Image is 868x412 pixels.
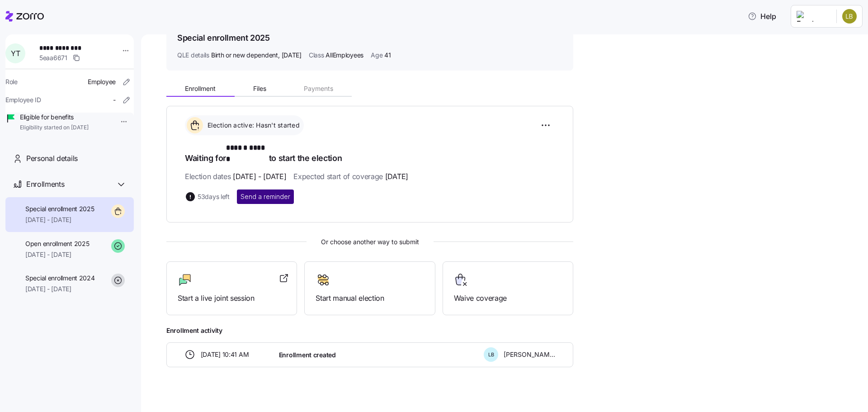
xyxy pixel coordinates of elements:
span: Expected start of coverage [293,171,408,182]
span: Open enrollment 2025 [25,239,89,248]
span: Eligible for benefits [20,113,89,122]
span: Eligibility started on [DATE] [20,124,89,132]
span: Election dates [185,171,286,182]
h1: Waiting for to start the election [185,142,555,164]
span: Or choose another way to submit [166,237,573,247]
span: Payments [304,85,333,92]
span: Enrollment created [279,350,336,360]
span: [DATE] [385,171,408,182]
span: Election active: Hasn't started [205,121,300,130]
span: Personal details [26,153,78,164]
span: Age [371,51,382,60]
button: Help [741,7,783,25]
span: Employee [88,77,116,86]
span: Y T [11,50,20,57]
span: [DATE] [282,51,302,60]
span: Employee ID [5,95,41,104]
h1: Special enrollment 2025 [177,32,270,43]
span: Start manual election [316,293,424,304]
img: 1af8aab67717610295fc0a914effc0fd [842,9,857,24]
span: 41 [384,51,391,60]
span: [DATE] - [DATE] [25,284,95,294]
span: Class [309,51,324,60]
span: Send a reminder [241,192,290,201]
span: Enrollment activity [166,326,573,335]
span: Enrollment [185,85,216,92]
span: [DATE] - [DATE] [233,171,286,182]
span: Enrollments [26,179,64,190]
img: Employer logo [797,11,829,22]
span: Start a live joint session [178,293,286,304]
span: AllEmployees [325,51,363,60]
span: Special enrollment 2025 [25,204,94,213]
span: [DATE] - [DATE] [25,250,89,259]
span: Special enrollment 2024 [25,274,95,283]
span: - [113,95,116,104]
button: Send a reminder [237,189,294,204]
span: [PERSON_NAME] [504,350,555,359]
span: Role [5,77,18,86]
span: Waive coverage [454,293,562,304]
span: 53 days left [198,192,230,201]
span: QLE details [177,51,209,60]
span: Help [748,11,776,22]
span: 5eaa6671 [39,53,67,62]
span: [DATE] - [DATE] [25,215,94,224]
span: L B [488,352,494,357]
span: Birth or new dependent , [211,51,302,60]
span: [DATE] 10:41 AM [201,350,249,359]
span: Files [253,85,266,92]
